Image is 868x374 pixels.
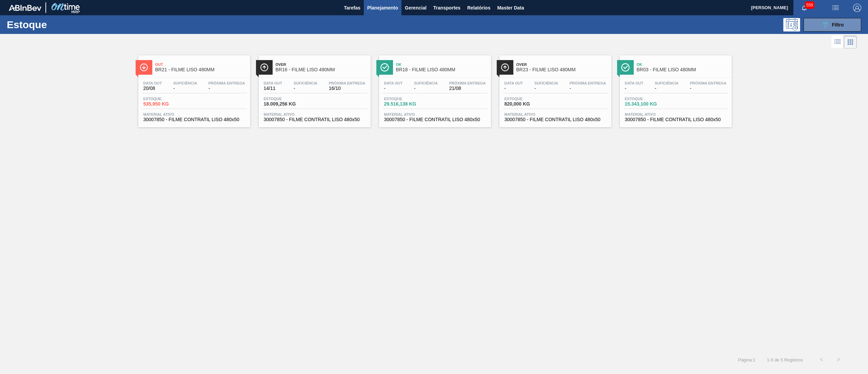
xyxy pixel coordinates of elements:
[344,4,360,12] span: Tarefas
[143,117,245,122] span: 30007850 - FILME CONTRATIL LISO 480x50
[209,86,245,91] span: -
[813,351,830,368] button: <
[449,81,486,85] span: Próxima Entrega
[831,4,840,12] img: userActions
[384,97,432,101] span: Estoque
[505,112,606,116] span: Material ativo
[384,117,486,122] span: 30007850 - FILME CONTRATIL LISO 480x50
[505,81,523,85] span: Data out
[384,81,403,85] span: Data out
[384,86,403,91] span: -
[384,101,432,107] span: 29.516,138 KG
[264,86,282,91] span: 14/11
[260,63,269,72] img: Ícone
[396,62,488,67] span: Ok
[625,97,672,101] span: Estoque
[505,101,552,107] span: 820,000 KG
[621,63,630,72] img: Ícone
[832,22,844,27] span: Filtro
[143,101,191,107] span: 535,950 KG
[396,67,488,72] span: BR18 - FILME LISO 480MM
[805,1,814,9] span: 559
[793,3,815,13] button: Notificações
[570,81,606,85] span: Próxima Entrega
[367,4,398,12] span: Planejamento
[505,86,523,91] span: -
[276,67,367,72] span: BR16 - FILME LISO 480MM
[625,81,644,85] span: Data out
[637,67,728,72] span: BR03 - FILME LISO 480MM
[254,50,374,127] a: ÍconeOverBR16 - FILME LISO 480MMData out14/11Suficiência-Próxima Entrega16/10Estoque18.009,256 KG...
[276,62,367,67] span: Over
[766,357,803,362] span: 1 - 5 de 5 Registros
[467,4,490,12] span: Relatórios
[329,81,366,85] span: Próxima Entrega
[329,86,366,91] span: 16/10
[264,101,311,107] span: 18.009,256 KG
[844,36,857,49] div: Visão em Cards
[570,86,606,91] span: -
[494,50,615,127] a: ÍconeOverBR23 - FILME LISO 480MMData out-Suficiência-Próxima Entrega-Estoque820,000 KGMaterial at...
[414,86,438,91] span: -
[405,4,427,12] span: Gerencial
[625,101,672,107] span: 15.343,100 KG
[625,112,727,116] span: Material ativo
[143,86,162,91] span: 20/08
[173,81,197,85] span: Suficiência
[831,36,844,49] div: Visão em Lista
[625,117,727,122] span: 30007850 - FILME CONTRATIL LISO 480x50
[173,86,197,91] span: -
[143,81,162,85] span: Data out
[380,63,389,72] img: Ícone
[783,18,800,32] div: Pogramando: nenhum usuário selecionado
[374,50,494,127] a: ÍconeOkBR18 - FILME LISO 480MMData out-Suficiência-Próxima Entrega21/08Estoque29.516,138 KGMateri...
[501,63,509,72] img: Ícone
[516,67,608,72] span: BR23 - FILME LISO 480MM
[155,67,247,72] span: BR21 - FILME LISO 480MM
[505,97,552,101] span: Estoque
[615,50,735,127] a: ÍconeOkBR03 - FILME LISO 480MMData out-Suficiência-Próxima Entrega-Estoque15.343,100 KGMaterial a...
[294,81,317,85] span: Suficiência
[655,86,678,91] span: -
[294,86,317,91] span: -
[155,62,247,67] span: Out
[209,81,245,85] span: Próxima Entrega
[690,86,727,91] span: -
[143,97,191,101] span: Estoque
[143,112,245,116] span: Material ativo
[264,97,311,101] span: Estoque
[853,4,861,12] img: Logout
[133,50,254,127] a: ÍconeOutBR21 - FILME LISO 480MMData out20/08Suficiência-Próxima Entrega-Estoque535,950 KGMaterial...
[264,112,366,116] span: Material ativo
[7,21,112,29] h1: Estoque
[433,4,460,12] span: Transportes
[140,63,148,72] img: Ícone
[738,357,755,362] span: Página : 1
[830,351,847,368] button: >
[534,81,558,85] span: Suficiência
[497,4,524,12] span: Master Data
[637,62,728,67] span: Ok
[690,81,727,85] span: Próxima Entrega
[505,117,606,122] span: 30007850 - FILME CONTRATIL LISO 480x50
[264,117,366,122] span: 30007850 - FILME CONTRATIL LISO 480x50
[516,62,608,67] span: Over
[625,86,644,91] span: -
[655,81,678,85] span: Suficiência
[449,86,486,91] span: 21/08
[264,81,282,85] span: Data out
[804,18,861,32] button: Filtro
[9,5,41,11] img: TNhmsLtSVTkK8tSr43FrP2fwEKptu5GPRR3wAAAABJRU5ErkJggg==
[414,81,438,85] span: Suficiência
[384,112,486,116] span: Material ativo
[534,86,558,91] span: -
